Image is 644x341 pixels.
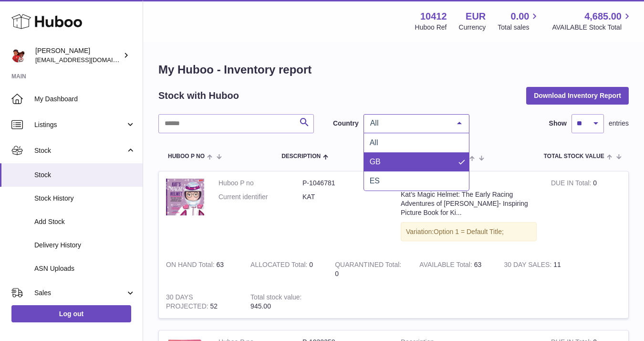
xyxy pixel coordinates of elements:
[401,222,537,242] div: Variation:
[370,177,380,185] span: ES
[526,87,629,104] button: Download Inventory Report
[250,302,271,310] span: 945.00
[34,120,125,129] span: Listings
[243,253,328,286] td: 0
[551,179,593,189] strong: DUE IN Total
[420,10,447,23] strong: 10412
[466,10,486,23] strong: EUR
[370,158,381,166] span: GB
[34,241,135,250] span: Delivery History
[218,179,302,188] dt: Huboo P no
[34,170,135,180] span: Stock
[368,118,450,128] span: All
[166,179,204,215] img: product image
[498,23,540,32] span: Total sales
[35,46,121,64] div: [PERSON_NAME]
[335,261,401,271] strong: QUARANTINED Total
[370,139,378,147] span: All
[34,217,135,226] span: Add Stock
[511,10,530,23] span: 0.00
[34,194,135,203] span: Stock History
[34,288,125,298] span: Sales
[250,293,301,303] strong: Total stock value
[552,10,633,32] a: 4,685.00 AVAILABLE Stock Total
[159,286,243,318] td: 52
[158,62,629,77] h1: My Huboo - Inventory report
[166,261,217,271] strong: ON HAND Total
[159,253,243,286] td: 63
[401,190,537,217] div: Kat’s Magic Helmet: The Early Racing Adventures of [PERSON_NAME]- Inspiring Picture Book for Ki...
[335,270,339,277] span: 0
[168,153,205,160] span: Huboo P no
[504,261,553,271] strong: 30 DAY SALES
[584,10,622,23] span: 4,685.00
[250,261,309,271] strong: ALLOCATED Total
[11,48,26,63] img: hello@redracerbooks.com
[419,261,474,271] strong: AVAILABLE Total
[333,119,359,128] label: Country
[459,23,486,32] div: Currency
[34,264,135,273] span: ASN Uploads
[158,89,239,102] h2: Stock with Huboo
[544,153,604,160] span: Total stock value
[497,253,581,286] td: 11
[166,293,210,312] strong: 30 DAYS PROJECTED
[415,23,447,32] div: Huboo Ref
[434,228,504,235] span: Option 1 = Default Title;
[302,179,386,188] dd: P-1046781
[498,10,540,32] a: 0.00 Total sales
[609,119,629,128] span: entries
[549,119,567,128] label: Show
[302,192,386,202] dd: KAT
[281,153,321,160] span: Description
[552,23,633,32] span: AVAILABLE Stock Total
[412,253,497,286] td: 63
[34,146,125,155] span: Stock
[35,56,140,64] span: [EMAIL_ADDRESS][DOMAIN_NAME]
[218,192,302,202] dt: Current identifier
[544,171,628,253] td: 0
[34,95,135,104] span: My Dashboard
[11,305,131,322] a: Log out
